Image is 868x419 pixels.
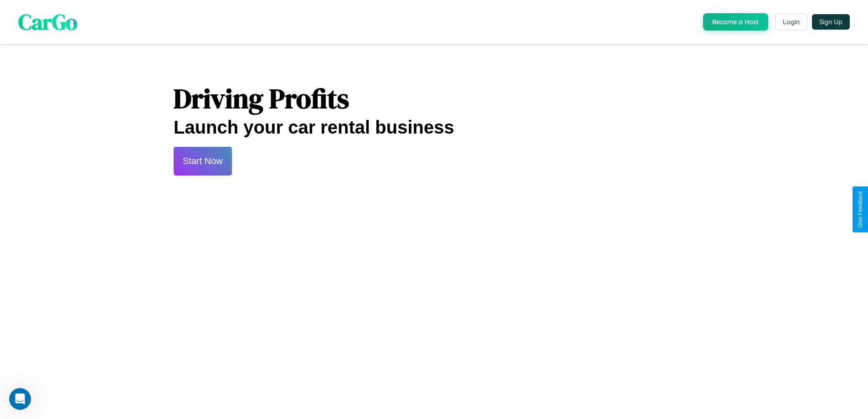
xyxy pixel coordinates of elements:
[174,117,694,138] h2: Launch your car rental business
[18,7,77,37] span: CarGo
[703,13,768,31] button: Become a Host
[775,14,807,30] button: Login
[174,80,694,117] h1: Driving Profits
[9,388,31,410] iframe: Intercom live chat
[857,191,863,228] div: Give Feedback
[812,14,850,30] button: Sign Up
[174,147,232,176] button: Start Now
